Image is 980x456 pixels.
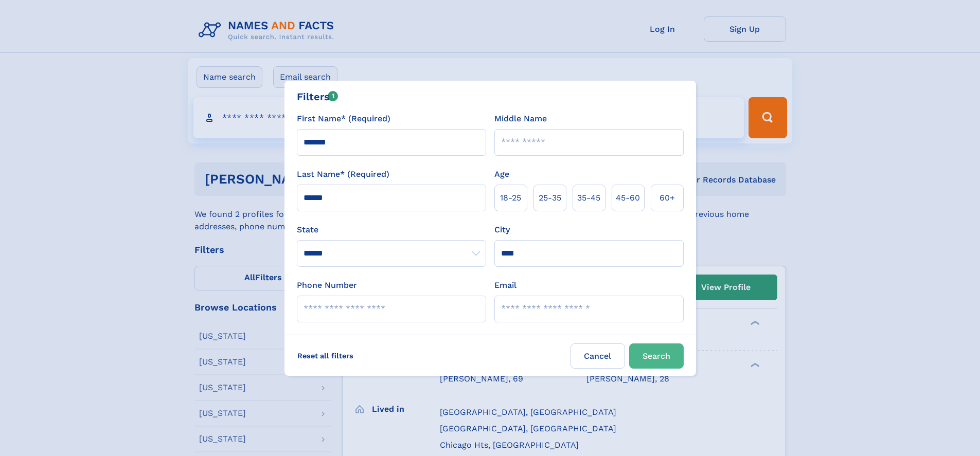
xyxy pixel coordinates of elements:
[571,343,625,369] label: Cancel
[494,224,510,236] label: City
[297,224,486,236] label: State
[297,113,390,125] label: First Name* (Required)
[539,192,561,204] span: 25‑35
[616,192,640,204] span: 45‑60
[297,279,357,291] label: Phone Number
[660,192,675,204] span: 60+
[297,89,338,104] div: Filters
[500,192,521,204] span: 18‑25
[494,279,516,291] label: Email
[629,343,684,369] button: Search
[494,168,509,180] label: Age
[577,192,600,204] span: 35‑45
[494,113,547,125] label: Middle Name
[291,343,360,368] label: Reset all filters
[297,168,389,180] label: Last Name* (Required)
